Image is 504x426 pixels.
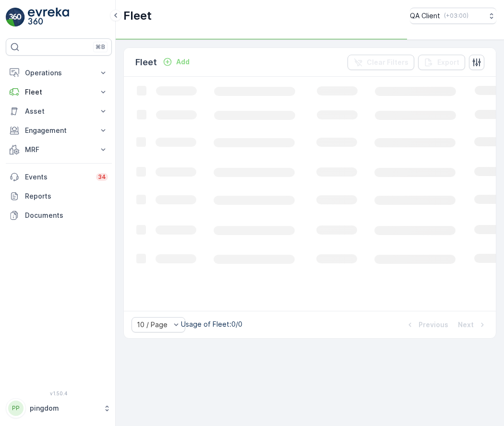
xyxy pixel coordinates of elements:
[6,63,112,83] button: Operations
[418,55,465,70] button: Export
[123,8,152,24] p: Fleet
[98,173,106,181] p: 34
[6,398,112,418] button: PPpingdom
[135,56,157,69] p: Fleet
[96,43,105,51] p: ⌘B
[419,320,448,330] p: Previous
[6,390,112,396] span: v 1.50.4
[25,145,93,154] p: MRF
[6,8,25,27] img: logo
[6,187,112,206] a: Reports
[410,11,440,21] p: QA Client
[404,319,449,331] button: Previous
[25,126,93,135] p: Engagement
[28,8,69,27] img: logo_light-DOdMpM7g.png
[25,172,90,182] p: Events
[159,56,193,68] button: Add
[367,58,408,67] p: Clear Filters
[25,87,93,97] p: Fleet
[6,206,112,225] a: Documents
[410,8,496,24] button: QA Client(+03:00)
[457,319,488,331] button: Next
[348,55,414,70] button: Clear Filters
[6,102,112,121] button: Asset
[458,320,474,330] p: Next
[181,319,242,329] p: Usage of Fleet : 0/0
[30,403,98,413] p: pingdom
[25,211,108,220] p: Documents
[6,167,112,187] a: Events34
[25,191,108,201] p: Reports
[6,121,112,140] button: Engagement
[6,83,112,102] button: Fleet
[25,68,93,78] p: Operations
[444,12,468,20] p: ( +03:00 )
[437,58,459,67] p: Export
[6,140,112,159] button: MRF
[8,401,24,416] div: PP
[25,106,93,116] p: Asset
[176,57,190,67] p: Add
